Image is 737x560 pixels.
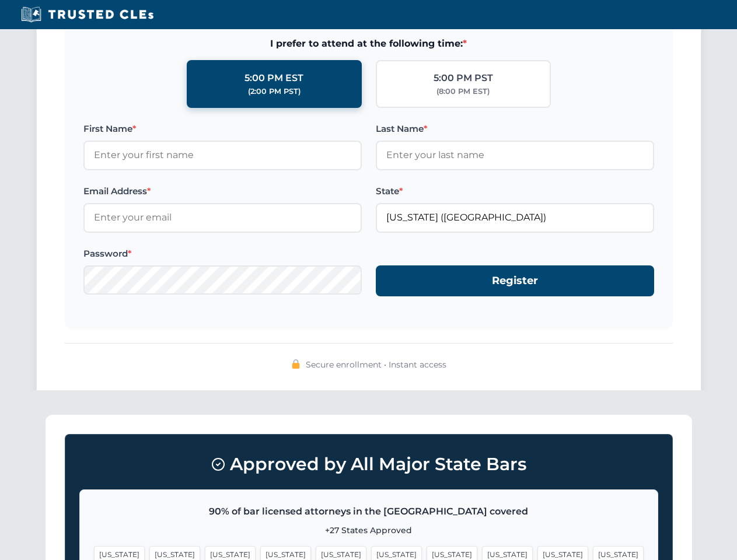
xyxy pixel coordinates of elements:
[376,184,654,198] label: State
[376,122,654,136] label: Last Name
[291,359,301,369] img: 🔒
[436,86,490,97] div: (8:00 PM EST)
[83,36,654,51] span: I prefer to attend at the following time:
[248,86,301,97] div: (2:00 PM PST)
[94,504,644,519] p: 90% of bar licensed attorneys in the [GEOGRAPHIC_DATA] covered
[83,122,362,136] label: First Name
[83,203,362,232] input: Enter your email
[376,265,654,296] button: Register
[79,449,658,480] h3: Approved by All Major State Bars
[18,6,157,23] img: Trusted CLEs
[83,184,362,198] label: Email Address
[244,71,303,86] div: 5:00 PM EST
[376,203,654,232] input: Florida (FL)
[376,141,654,170] input: Enter your last name
[83,141,362,170] input: Enter your first name
[83,247,362,261] label: Password
[434,71,493,86] div: 5:00 PM PST
[94,524,644,537] p: +27 States Approved
[306,358,446,371] span: Secure enrollment • Instant access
